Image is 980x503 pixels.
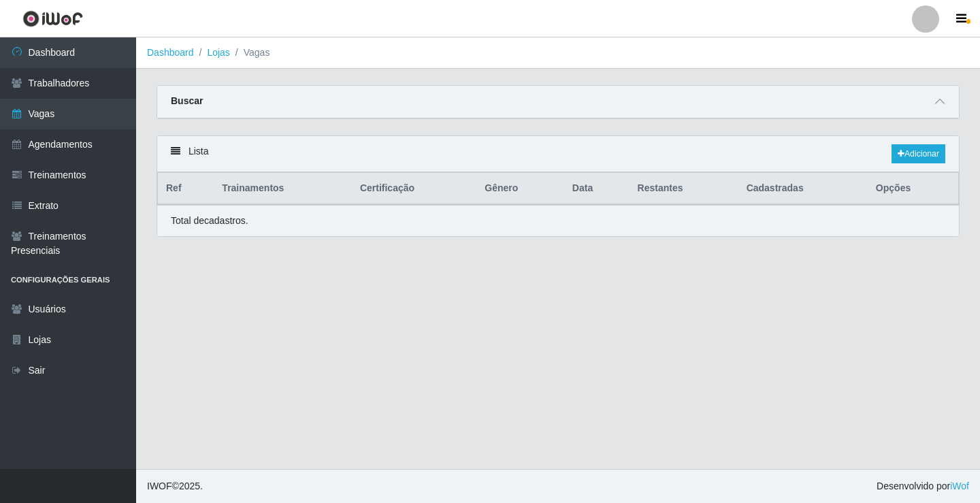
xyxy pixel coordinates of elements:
[868,173,959,205] th: Opções
[147,481,172,491] span: IWOF
[950,481,969,491] a: iWof
[22,10,83,27] img: CoreUI Logo
[892,144,945,163] a: Adicionar
[352,173,476,205] th: Certificação
[171,214,248,228] p: Total de cadastros.
[147,479,203,493] span: © 2025 .
[136,37,980,69] nav: breadcrumb
[158,173,214,205] th: Ref
[171,95,203,106] strong: Buscar
[630,173,738,205] th: Restantes
[207,47,229,58] a: Lojas
[738,173,868,205] th: Cadastradas
[877,479,969,493] span: Desenvolvido por
[476,173,564,205] th: Gênero
[230,46,270,60] li: Vagas
[564,173,630,205] th: Data
[147,47,194,58] a: Dashboard
[157,136,959,172] div: Lista
[214,173,352,205] th: Trainamentos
